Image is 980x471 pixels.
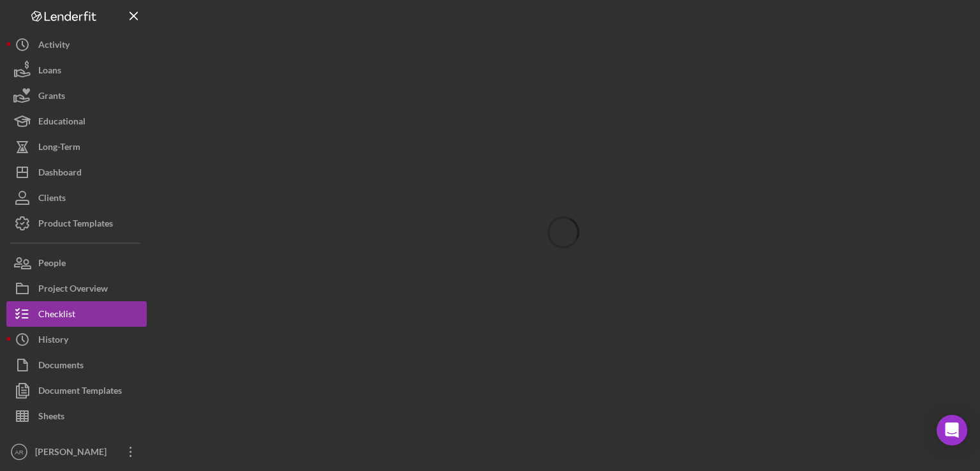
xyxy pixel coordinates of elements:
div: Documents [38,352,84,381]
div: Clients [38,185,66,214]
div: Document Templates [38,378,122,407]
div: Sheets [38,403,64,432]
button: Long-Term [6,134,147,160]
div: Product Templates [38,211,113,239]
div: Project Overview [38,276,108,304]
div: Long-Term [38,134,80,163]
button: Project Overview [6,276,147,301]
div: Grants [38,83,65,112]
button: AR[PERSON_NAME] [6,439,147,465]
div: History [38,327,68,355]
button: Educational [6,108,147,134]
div: Open Intercom Messenger [937,415,967,445]
button: Product Templates [6,211,147,236]
button: Loans [6,57,147,83]
div: Dashboard [38,160,82,188]
button: Clients [6,185,147,211]
button: Checklist [6,301,147,327]
div: People [38,250,66,279]
button: Document Templates [6,378,147,403]
div: Activity [38,32,70,61]
button: Dashboard [6,160,147,185]
button: People [6,250,147,276]
button: History [6,327,147,352]
div: Educational [38,108,85,137]
div: [PERSON_NAME] [32,439,115,468]
button: Grants [6,83,147,108]
button: Activity [6,32,147,57]
button: Documents [6,352,147,378]
div: Loans [38,57,61,86]
button: Sheets [6,403,147,429]
div: Checklist [38,301,75,330]
text: AR [15,449,23,456]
